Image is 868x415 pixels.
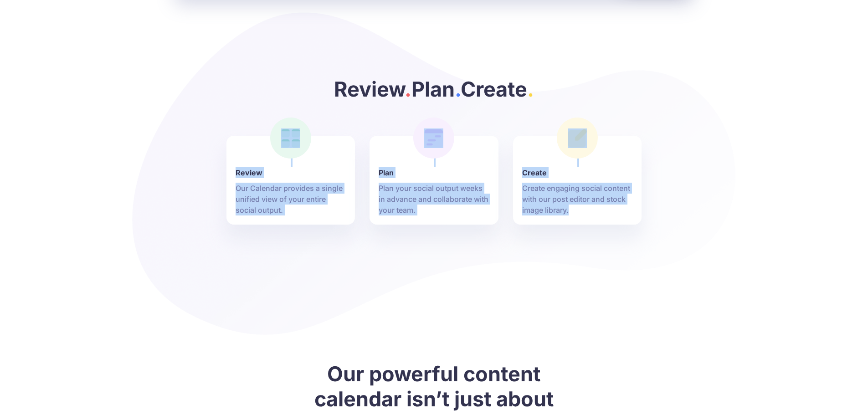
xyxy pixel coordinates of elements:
p: Our Calendar provides a single unified view of your entire social output. [236,183,346,215]
span: . [527,77,534,102]
b: Plan [379,167,489,178]
span: . [455,77,461,102]
b: Review [236,167,346,178]
p: Plan your social output weeks in advance and collaborate with your team. [379,183,489,215]
span: . [405,77,411,102]
h2: Review Plan Create [184,77,685,102]
b: Create [522,167,633,178]
p: Create engaging social content with our post editor and stock image library. [522,183,633,215]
